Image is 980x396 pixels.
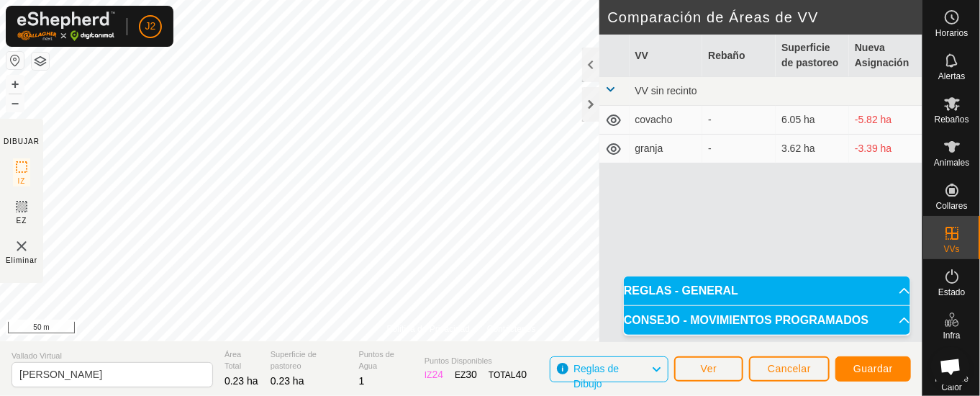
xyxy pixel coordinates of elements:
[425,355,527,367] span: Puntos Disponibles
[938,288,965,297] span: Estado
[224,348,259,372] span: Área Total
[608,9,922,26] h2: Comparación de Áreas de VV
[17,12,115,41] img: Logo Gallagher
[32,53,49,70] button: Capas del Mapa
[6,76,24,93] button: +
[516,369,527,380] span: 40
[938,72,965,81] span: Alertas
[630,35,703,77] th: VV
[624,315,868,326] span: CONSEJO - MOVIMIENTOS PROGRAMADOS
[455,367,477,382] div: EZ
[708,112,770,127] div: -
[624,285,738,297] span: REGLAS - GENERAL
[489,367,527,382] div: TOTAL
[271,375,304,387] span: 0.23 ha
[4,136,40,147] div: DIBUJAR
[13,238,30,255] img: VV
[359,375,365,387] span: 1
[849,135,922,163] td: -3.39 ha
[927,374,976,392] span: Mapa de Calor
[935,29,968,37] span: Horarios
[624,276,910,305] p-accordion-header: REGLAS - GENERAL
[573,363,619,390] span: Reglas de Dibujo
[849,106,922,135] td: -5.82 ha
[466,369,477,380] span: 30
[387,323,470,336] a: Política de Privacidad
[487,323,535,336] a: Contáctenos
[776,135,849,163] td: 3.62 ha
[943,245,959,253] span: VVs
[934,115,968,124] span: Rebaños
[849,35,922,77] th: Nueva Asignación
[624,306,910,335] p-accordion-header: CONSEJO - MOVIMIENTOS PROGRAMADOS
[768,363,811,374] span: Cancelar
[749,356,830,382] button: Cancelar
[835,356,911,382] button: Guardar
[359,348,413,372] span: Puntos de Agua
[776,106,849,135] td: 6.05 ha
[432,369,444,380] span: 24
[18,176,26,186] span: IZ
[630,106,703,135] td: covacho
[224,375,258,387] span: 0.23 ha
[931,347,970,386] div: Chat abierto
[776,35,849,77] th: Superficie de pastoreo
[17,215,27,226] span: EZ
[702,35,776,77] th: Rebaño
[425,367,443,382] div: IZ
[934,158,969,167] span: Animales
[943,331,960,340] span: Infra
[145,19,156,34] span: J2
[6,94,24,112] button: –
[674,356,743,382] button: Ver
[12,350,213,362] span: Vallado Virtual
[6,52,24,69] button: Restablecer Mapa
[708,141,770,156] div: -
[701,363,717,374] span: Ver
[271,348,348,372] span: Superficie de pastoreo
[935,202,967,210] span: Collares
[853,363,893,374] span: Guardar
[630,135,703,163] td: granja
[6,255,37,266] span: Eliminar
[635,85,697,96] span: VV sin recinto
